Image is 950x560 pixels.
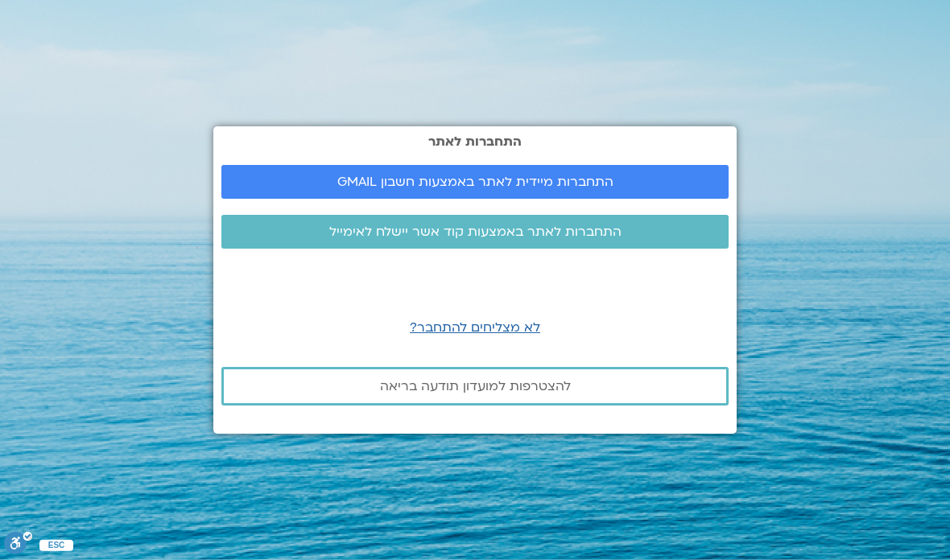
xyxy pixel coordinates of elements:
a: התחברות מיידית לאתר באמצעות חשבון GMAIL [221,165,729,199]
a: התחברות לאתר באמצעות קוד אשר יישלח לאימייל [221,215,729,249]
h2: התחברות לאתר [221,134,729,149]
span: התחברות מיידית לאתר באמצעות חשבון GMAIL [337,175,613,189]
span: להצטרפות למועדון תודעה בריאה [380,379,571,393]
span: התחברות לאתר באמצעות קוד אשר יישלח לאימייל [329,224,622,239]
a: לא מצליחים להתחבר? [410,319,540,336]
a: להצטרפות למועדון תודעה בריאה [221,367,729,406]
